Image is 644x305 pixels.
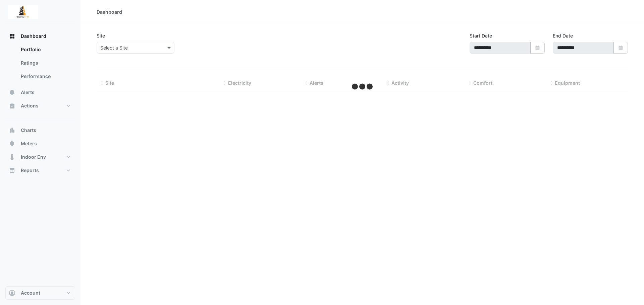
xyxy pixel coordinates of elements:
label: End Date [553,32,573,39]
app-icon: Dashboard [9,33,15,40]
app-icon: Charts [9,127,15,134]
a: Ratings [15,56,75,70]
button: Meters [5,137,75,150]
span: Account [21,290,40,296]
app-icon: Alerts [9,89,15,96]
app-icon: Actions [9,102,15,109]
app-icon: Indoor Env [9,154,15,160]
label: Start Date [470,32,492,39]
button: Alerts [5,86,75,99]
app-icon: Reports [9,167,15,174]
span: Dashboard [21,33,46,40]
a: Performance [15,70,75,83]
span: Electricity [228,80,251,86]
span: Charts [21,127,36,134]
div: Dashboard [5,43,75,86]
button: Reports [5,164,75,177]
span: Meters [21,140,37,147]
span: Site [105,80,114,86]
span: Comfort [473,80,492,86]
span: Indoor Env [21,154,46,160]
button: Dashboard [5,29,75,43]
span: Reports [21,167,39,174]
span: Alerts [310,80,323,86]
label: Site [97,32,105,39]
div: Dashboard [97,8,122,15]
button: Account [5,286,75,300]
a: Portfolio [15,43,75,56]
span: Equipment [555,80,580,86]
span: Actions [21,102,39,109]
button: Indoor Env [5,150,75,164]
img: Company Logo [8,5,38,19]
button: Actions [5,99,75,112]
span: Activity [391,80,409,86]
span: Alerts [21,89,35,96]
button: Charts [5,124,75,137]
app-icon: Meters [9,140,15,147]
